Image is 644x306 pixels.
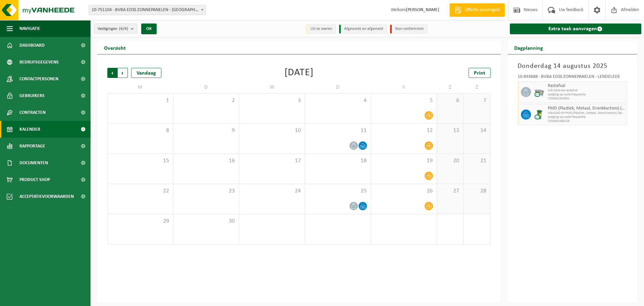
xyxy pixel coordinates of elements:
[518,61,628,71] h3: Donderdag 14 augustus 2025
[107,81,173,93] td: M
[177,218,236,225] span: 30
[449,3,505,17] a: Offerte aanvragen
[548,83,626,89] span: Restafval
[19,71,58,87] span: Contactpersonen
[464,81,490,93] td: Z
[111,97,170,104] span: 1
[390,25,427,34] li: Non-conformiteit
[89,5,206,15] span: 10-751104 - BVBA EDSS ZONNEPANELEN - MOORSELE
[309,97,368,104] span: 4
[111,127,170,134] span: 8
[374,97,433,104] span: 5
[309,127,368,134] span: 11
[131,68,161,78] div: Vandaag
[467,157,487,165] span: 21
[177,187,236,195] span: 23
[19,171,50,188] span: Product Shop
[548,89,626,93] span: WB-2500-GA restafval
[534,110,544,120] img: WB-0240-CU
[467,127,487,134] span: 14
[469,68,491,78] a: Print
[19,37,45,54] span: Dashboard
[19,138,45,155] span: Rapportage
[19,104,46,121] span: Contracten
[305,81,371,93] td: D
[118,68,128,78] span: Volgende
[440,157,460,165] span: 20
[374,127,433,134] span: 12
[548,106,626,111] span: PMD (Plastiek, Metaal, Drankkartons) (bedrijven)
[548,97,626,101] span: T250001503891
[107,68,117,78] span: Vorige
[374,157,433,165] span: 19
[284,68,314,78] div: [DATE]
[548,93,626,97] span: Lediging op vaste frequentie
[243,187,302,195] span: 24
[243,157,302,165] span: 17
[19,121,40,138] span: Kalender
[463,7,501,13] span: Offerte aanvragen
[548,111,626,115] span: WB-0240-HP PMD (Plastiek, Metaal, Drankkartons) (bedrijven)
[111,218,170,225] span: 29
[440,127,460,134] span: 13
[467,187,487,195] span: 28
[19,20,40,37] span: Navigatie
[119,27,128,31] count: (4/4)
[440,187,460,195] span: 27
[440,97,460,104] span: 6
[510,24,642,34] a: Extra taak aanvragen
[548,119,626,123] span: T250001486126
[534,87,544,97] img: WB-2500-CU
[339,25,387,34] li: Afgewerkt en afgemeld
[306,25,336,34] li: Uit te voeren
[173,81,239,93] td: D
[177,97,236,104] span: 2
[309,157,368,165] span: 18
[98,24,128,34] span: Vestigingen
[94,24,137,34] button: Vestigingen(4/4)
[97,41,132,54] h2: Overzicht
[177,157,236,165] span: 16
[507,41,550,54] h2: Dagplanning
[111,187,170,195] span: 22
[111,157,170,165] span: 15
[19,87,45,104] span: Gebruikers
[371,81,437,93] td: V
[19,188,74,205] span: Acceptatievoorwaarden
[467,97,487,104] span: 7
[374,187,433,195] span: 26
[19,155,48,171] span: Documenten
[239,81,305,93] td: W
[19,54,59,71] span: Bedrijfsgegevens
[309,187,368,195] span: 25
[548,115,626,119] span: Lediging op vaste frequentie
[518,75,628,81] div: 10-893688 - BVBA EDSS ZONNEPANELEN - LENDELEDE
[243,97,302,104] span: 3
[141,24,157,34] button: OK
[437,81,464,93] td: Z
[474,71,485,76] span: Print
[89,5,206,15] span: 10-751104 - BVBA EDSS ZONNEPANELEN - MOORSELE
[243,127,302,134] span: 10
[406,7,439,12] strong: [PERSON_NAME]
[177,127,236,134] span: 9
